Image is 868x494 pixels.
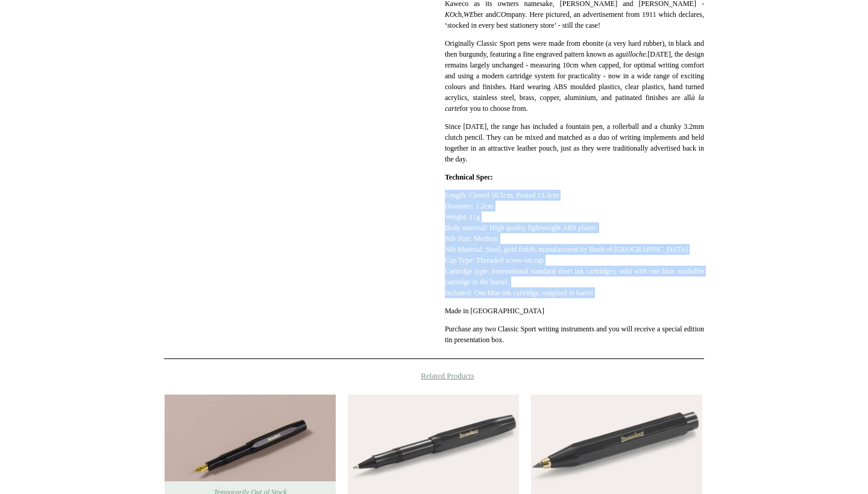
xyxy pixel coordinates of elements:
em: KO [445,10,455,19]
em: guilloche. [619,50,648,58]
p: Made in [GEOGRAPHIC_DATA] [445,305,704,316]
p: Since [DATE], the range has included a fountain pen, a rollerball and a chunky 3.2mm clutch penci... [445,121,704,164]
p: Purchase any two Classic Sport writing instruments and you will receive a special edition tin pre... [445,324,704,345]
em: WE [464,10,474,19]
h4: Related Products [133,371,735,381]
em: CO [496,10,506,19]
strong: Technical Spec: [445,173,493,181]
p: Originally Classic Sport pens were made from ebonite (a very hard rubber), in black and then burg... [445,38,704,114]
p: Length: Closed 10.5cm, Posted 13.3cm Diameter: 1.2cm Weight: 11g Body material: High quality ligh... [445,190,704,298]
